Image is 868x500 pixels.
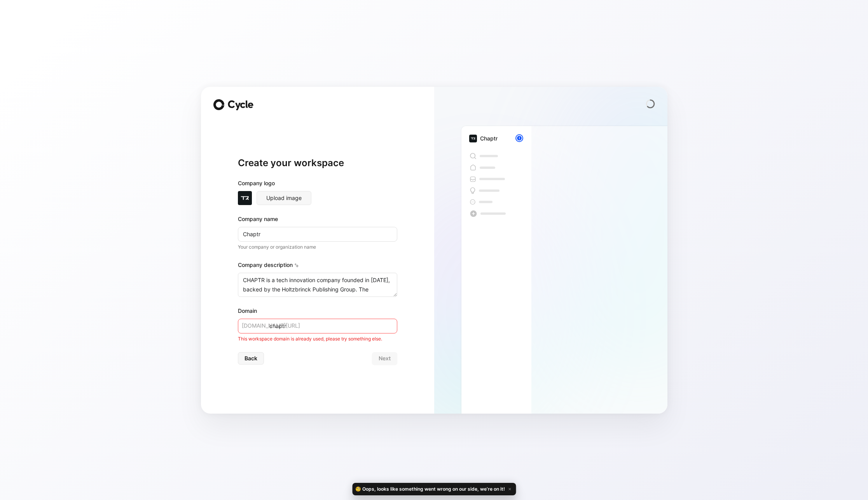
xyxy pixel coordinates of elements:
div: Domain [238,306,397,316]
p: Your company or organization name [238,243,397,251]
h1: Create your workspace [238,157,397,169]
div: Chaptr [480,134,498,143]
div: Company logo [238,179,397,191]
img: chaptr.xyz [469,135,477,142]
div: I [516,135,522,141]
div: 🧐 Oops, looks like something went wrong on our side, we’re on it! [352,483,516,495]
span: [DOMAIN_NAME][URL] [242,321,300,330]
img: chaptr.xyz [238,191,252,205]
span: Upload image [266,193,302,203]
input: Example [238,227,397,242]
div: Company name [238,214,397,224]
button: Upload image [257,191,311,205]
div: Company description [238,260,397,273]
button: Back [238,352,264,365]
span: Back [245,354,257,363]
div: This workspace domain is already used, please try something else. [238,335,397,343]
